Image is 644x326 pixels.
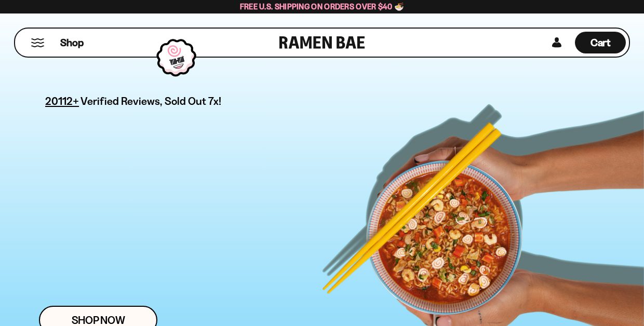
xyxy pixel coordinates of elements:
[591,36,611,49] span: Cart
[575,29,626,57] a: Cart
[60,32,84,53] a: Shop
[31,38,45,47] button: Mobile Menu Trigger
[81,94,221,107] span: Verified Reviews, Sold Out 7x!
[60,36,84,50] span: Shop
[45,93,79,109] span: 20112+
[72,315,125,325] span: Shop Now
[240,2,405,11] span: Free U.S. Shipping on Orders over $40 🍜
